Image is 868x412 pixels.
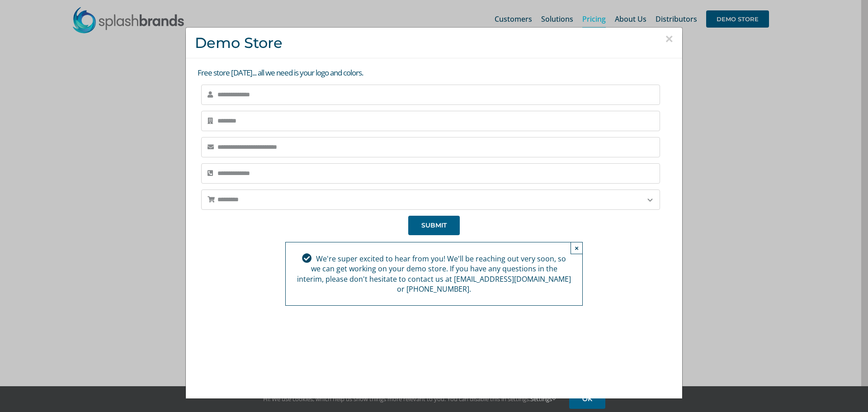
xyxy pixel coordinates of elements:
span: We're super excited to hear from you! We'll be reaching out very soon, so we can get working on y... [297,254,571,294]
h3: Demo Store [195,34,673,51]
button: SUBMIT [408,216,460,235]
span: SUBMIT [421,222,447,229]
button: Close [571,242,583,254]
p: Free store [DATE]... all we need is your logo and colors. [198,67,673,79]
button: Close [665,32,673,46]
